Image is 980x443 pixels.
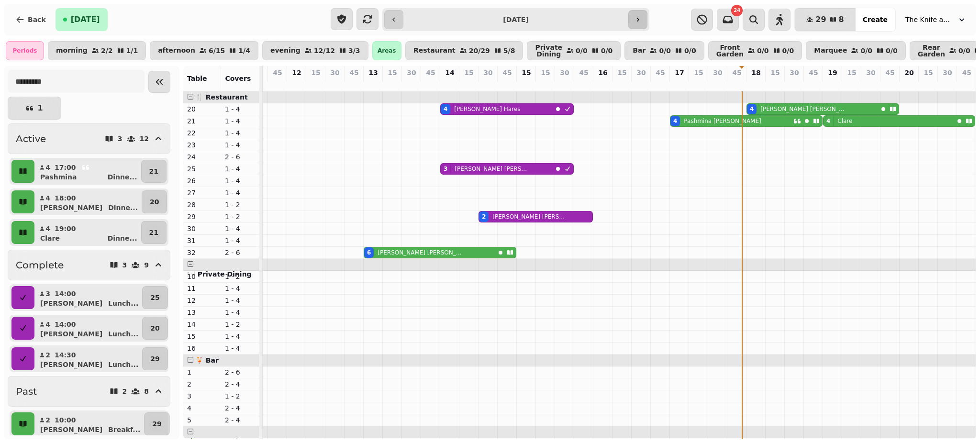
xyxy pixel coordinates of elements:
p: 1 - 2 [225,272,255,281]
p: 16 [598,68,607,78]
p: 26 [187,176,217,186]
div: 4 [826,117,830,125]
p: 8 [144,388,149,395]
p: 0 [733,79,741,89]
p: 4 [676,79,683,89]
p: 4 [752,79,760,89]
p: 2 [45,350,51,360]
p: 15 [847,68,856,78]
p: [PERSON_NAME] [PERSON_NAME] [760,105,848,113]
button: evening12/123/3 [262,41,368,60]
p: 29 [152,419,161,429]
p: 45 [273,68,282,78]
p: 2 - 4 [225,403,255,413]
div: Areas [372,41,401,60]
p: 30 [330,68,339,78]
p: 1 - 4 [225,140,255,150]
p: 15 [770,68,780,78]
p: 2 - 6 [225,152,255,162]
p: 17 [675,68,684,78]
p: 19 [828,68,837,78]
p: afternoon [158,47,195,55]
p: 0 / 0 [860,47,872,54]
p: 17:00 [55,163,76,172]
p: 10:00 [55,415,76,425]
p: 30 [407,68,416,78]
h2: Past [16,385,37,398]
p: 45 [502,68,512,78]
p: Front Garden [716,44,744,57]
span: 🍹 Bar [195,356,219,364]
p: 45 [809,68,818,78]
p: 19:00 [55,224,76,233]
p: 30 [560,68,569,78]
p: 0 [274,79,281,89]
button: Bar0/00/0 [624,41,704,60]
p: 2 - 6 [225,367,255,377]
p: [PERSON_NAME] Hares [454,105,520,113]
p: 13 [368,68,378,78]
p: [PERSON_NAME] [40,360,102,369]
button: Active312 [8,123,170,154]
span: 🍽️ Private Dining [187,270,252,278]
button: Marquee0/00/0 [806,41,906,60]
p: 0 [561,79,568,89]
p: 12 [140,135,149,142]
p: Private Dining [535,44,562,57]
button: Restaurant20/295/8 [405,41,523,60]
button: 1 [8,97,61,120]
p: 30 [943,68,952,78]
h2: Active [16,132,46,145]
button: Private Dining0/00/0 [527,41,621,60]
p: 3 / 3 [348,47,360,54]
span: Covers [225,75,251,82]
p: 1 [37,104,43,112]
p: 15 [311,68,320,78]
p: 1 - 4 [225,164,255,174]
p: 30 [636,68,646,78]
p: 9 [144,262,149,268]
button: The Knife and [PERSON_NAME] [900,11,972,28]
p: 1 / 1 [126,47,138,54]
p: 30 [866,68,875,78]
p: 0 [389,79,396,89]
p: Bar [633,47,646,55]
p: 1 - 2 [225,391,255,401]
div: Periods [6,41,44,60]
p: 2 / 2 [101,47,113,54]
p: 15 [522,68,531,78]
p: 0 [657,79,664,89]
p: [PERSON_NAME] [40,425,102,434]
p: 30 [187,224,217,233]
button: 20 [142,317,167,340]
p: 24 [187,152,217,162]
p: 0 / 0 [659,47,671,54]
p: 2 [187,379,217,389]
p: 0 [905,79,913,89]
p: 21 [187,116,217,126]
p: 0 [542,79,549,89]
p: 15 [541,68,550,78]
p: 0 [293,79,301,89]
p: 2 [122,388,127,395]
p: 28 [187,200,217,210]
p: 14:00 [55,289,76,299]
button: Past28 [8,376,170,407]
p: 0 [331,79,339,89]
p: 29 [187,212,217,221]
p: 20 [150,197,159,207]
p: 30 [713,68,722,78]
p: 3 [122,262,127,268]
p: [PERSON_NAME] [40,299,102,308]
p: 1 - 4 [225,176,255,186]
p: 1 - 4 [225,296,255,305]
p: Marquee [814,47,847,55]
p: 1 / 4 [238,47,250,54]
p: 1 [187,367,217,377]
p: 2 - 4 [225,379,255,389]
p: [PERSON_NAME] [40,329,102,339]
p: 18:00 [55,193,76,203]
button: 29 [142,347,167,370]
p: 1 - 4 [225,332,255,341]
p: 0 / 0 [886,47,898,54]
